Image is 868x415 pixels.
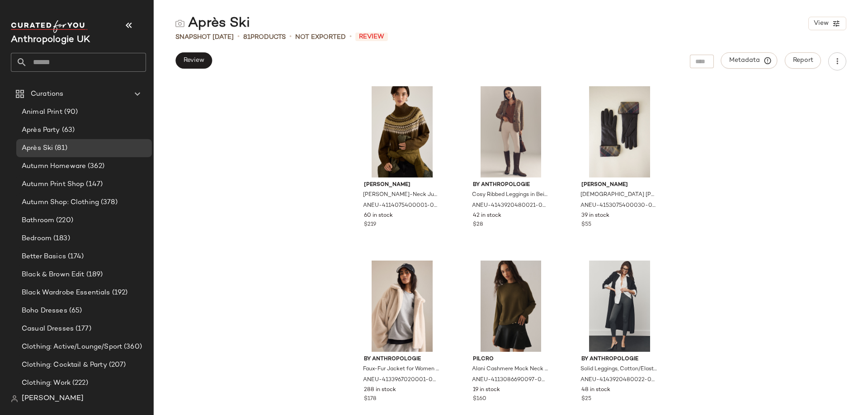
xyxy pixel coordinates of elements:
[357,261,448,352] img: 4133967020001_011_e
[11,35,90,45] span: Current Company Name
[175,52,212,69] button: Review
[22,233,52,244] span: Bedroom
[107,360,126,370] span: (207)
[472,365,548,373] span: Alani Cashmere Mock Neck Jumper Top in Green, 100% Cashmere, Size Small by Pilcro at Anthropologie
[349,32,352,42] span: •
[11,395,18,402] img: svg%3e
[472,202,548,210] span: ANEU-4143920480021-000-012
[364,212,393,220] span: 60 in stock
[581,395,591,403] span: $25
[22,107,62,117] span: Animal Print
[729,56,770,65] span: Metadata
[71,378,88,388] span: (222)
[473,212,501,220] span: 42 in stock
[85,270,103,280] span: (189)
[66,252,84,262] span: (174)
[808,17,846,30] button: View
[581,221,591,229] span: $55
[473,395,486,403] span: $160
[22,161,86,172] span: Autumn Homeware
[54,215,73,226] span: (220)
[22,270,85,280] span: Black & Brown Edit
[175,33,234,42] span: Snapshot [DATE]
[31,89,63,99] span: Curations
[22,342,122,352] span: Clothing: Active/Lounge/Sport
[473,181,549,189] span: By Anthropologie
[363,191,439,199] span: [PERSON_NAME]-Neck Jumper Top, Wool/Polyamide, Size Uk 14 by [PERSON_NAME] at Anthropologie
[473,355,549,364] span: Pilcro
[363,376,439,384] span: ANEU-4133967020001-000-011
[472,376,548,384] span: ANEU-4113086690097-000-230
[62,107,78,117] span: (90)
[466,86,557,177] img: 102736402_012_b
[22,288,110,298] span: Black Wardrobe Essentials
[243,34,250,41] span: 81
[364,181,440,189] span: [PERSON_NAME]
[22,360,107,370] span: Clothing: Cocktail & Party
[86,161,104,172] span: (362)
[22,215,54,226] span: Bathroom
[60,125,75,135] span: (63)
[364,395,376,403] span: $178
[52,233,70,244] span: (183)
[793,57,813,64] span: Report
[581,181,658,189] span: [PERSON_NAME]
[67,306,82,316] span: (65)
[574,86,665,177] img: 4153075400030_020_e
[581,212,609,220] span: 39 in stock
[22,143,53,154] span: Après Ski
[721,52,778,69] button: Metadata
[364,221,376,229] span: $219
[574,261,665,352] img: 102736535_004_b
[175,19,184,28] img: svg%3e
[289,32,292,42] span: •
[22,179,84,190] span: Autumn Print Shop
[84,179,103,190] span: (147)
[53,143,67,154] span: (81)
[580,376,657,384] span: ANEU-4143920480022-000-004
[473,221,483,229] span: $28
[122,342,142,352] span: (360)
[74,324,91,334] span: (177)
[175,14,250,33] div: Après Ski
[22,306,67,316] span: Boho Dresses
[357,86,448,177] img: 4114075400001_000_e5
[364,355,440,364] span: By Anthropologie
[363,202,439,210] span: ANEU-4114075400001-000-000
[363,365,439,373] span: Faux-Fur Jacket for Women in White, Polyester, Size Uk 14 by Anthropologie
[22,252,66,262] span: Better Basics
[243,33,286,42] div: Products
[580,365,657,373] span: Solid Leggings, Cotton/Elastane, Size Small by Anthropologie
[110,288,128,298] span: (192)
[581,386,610,394] span: 48 in stock
[472,191,548,199] span: Cosy Ribbed Leggings in Beige, Cotton/Rayon/Acrylic, Size Small by Anthropologie
[22,125,60,135] span: Après Party
[364,386,396,394] span: 288 in stock
[581,355,658,364] span: By Anthropologie
[11,20,88,33] img: cfy_white_logo.C9jOOHJF.svg
[813,20,829,27] span: View
[580,191,657,199] span: [DEMOGRAPHIC_DATA] [PERSON_NAME] Gloves for Women in Brown, Polyester/Leather, Size Medium by [PE...
[466,261,557,352] img: 4113086690097_230_b
[580,202,657,210] span: ANEU-4153075400030-000-020
[22,197,99,208] span: Autumn Shop: Clothing
[237,32,240,42] span: •
[22,378,71,388] span: Clothing: Work
[22,324,74,334] span: Casual Dresses
[99,197,118,208] span: (378)
[785,52,821,69] button: Report
[22,393,84,404] span: [PERSON_NAME]
[355,33,388,41] span: Review
[295,33,346,42] span: Not Exported
[473,386,500,394] span: 19 in stock
[183,57,204,64] span: Review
